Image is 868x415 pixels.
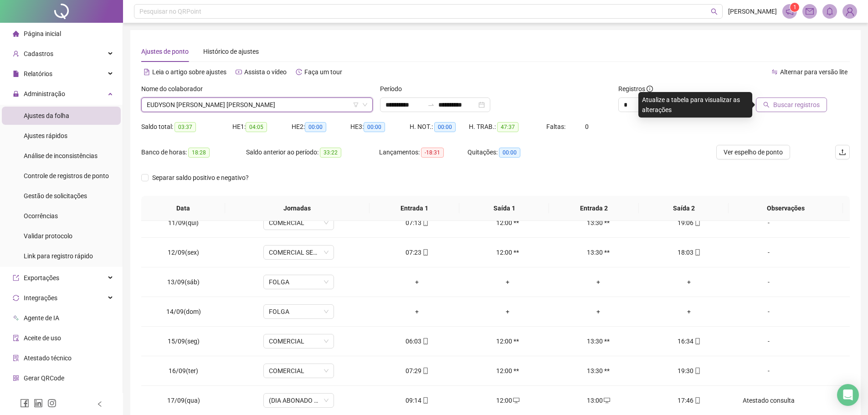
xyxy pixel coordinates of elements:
[320,148,341,158] span: 33:22
[13,31,19,37] span: home
[379,366,455,376] div: 07:29
[13,375,19,381] span: qrcode
[24,252,93,260] span: Link para registro rápido
[269,246,329,259] span: COMERCIAL SEXTA FEIRA
[20,399,29,408] span: facebook
[693,368,701,374] span: mobile
[147,98,367,112] span: EUDYSON FELICIANO DA SILVA SANTOS
[34,399,43,408] span: linkedin
[246,122,267,132] span: 04:05
[427,101,435,108] span: swap-right
[379,336,455,346] div: 06:03
[24,334,61,342] span: Aceite de uso
[771,69,778,75] span: swap
[742,336,796,346] div: -
[469,122,546,132] div: H. TRAB.:
[651,366,727,376] div: 19:30
[24,232,72,240] span: Validar protocolo
[149,173,252,183] span: Separar saldo positivo e negativo?
[269,275,329,289] span: FOLGA
[24,112,69,119] span: Ajustes da folha
[24,50,53,57] span: Cadastros
[24,172,109,179] span: Controle de registros de ponto
[379,277,455,287] div: +
[364,122,385,132] span: 00:00
[421,368,429,374] span: mobile
[410,122,469,132] div: H. NOT.:
[47,399,56,408] span: instagram
[141,147,246,158] div: Banco de horas:
[269,394,329,407] span: (DIA ABONADO PARCIALMENTE)
[203,48,259,55] span: Histórico de ajustes
[742,395,796,405] div: Atestado consulta
[560,307,637,317] div: +
[585,123,589,130] span: 0
[24,274,59,282] span: Exportações
[379,395,455,405] div: 09:14
[350,122,410,132] div: HE 3:
[246,147,379,158] div: Saldo anterior ao período:
[470,307,546,317] div: +
[296,69,302,75] span: history
[693,220,701,226] span: mobile
[144,69,150,75] span: file-text
[13,71,19,77] span: file
[826,7,834,15] span: bell
[24,294,57,302] span: Integrações
[434,122,456,132] span: 00:00
[13,295,19,301] span: sync
[546,123,567,130] span: Faltas:
[292,122,351,132] div: HE 2:
[560,395,637,405] div: 13:00
[651,336,727,346] div: 16:34
[141,48,189,55] span: Ajustes de ponto
[724,147,783,157] span: Ver espelho de ponto
[421,397,429,404] span: mobile
[728,6,777,16] span: [PERSON_NAME]
[269,216,329,230] span: COMERCIAL
[236,69,242,75] span: youtube
[169,367,198,374] span: 16/09(ter)
[843,5,857,18] img: 80778
[370,196,459,221] th: Entrada 1
[756,97,827,112] button: Buscar registros
[793,4,796,10] span: 1
[13,91,19,97] span: lock
[166,308,201,315] span: 14/09(dom)
[141,196,225,221] th: Data
[24,132,67,139] span: Ajustes rápidos
[97,401,103,407] span: left
[269,364,329,378] span: COMERCIAL
[729,196,843,221] th: Observações
[362,102,368,108] span: down
[512,397,519,404] span: desktop
[141,122,232,132] div: Saldo total:
[168,338,200,345] span: 15/09(seg)
[716,145,790,159] button: Ver espelho de ponto
[379,218,455,228] div: 07:13
[736,203,836,213] span: Observações
[639,196,729,221] th: Saída 2
[763,102,770,108] span: search
[24,152,98,159] span: Análise de inconsistências
[305,122,326,132] span: 00:00
[232,122,292,132] div: HE 1:
[651,395,727,405] div: 17:46
[24,374,64,382] span: Gerar QRCode
[790,3,799,12] sup: 1
[421,338,429,344] span: mobile
[742,277,796,287] div: -
[13,335,19,341] span: audit
[651,218,727,228] div: 19:06
[742,247,796,257] div: -
[806,7,814,15] span: mail
[380,84,408,94] label: Período
[24,354,72,362] span: Atestado técnico
[786,7,794,15] span: notification
[13,275,19,281] span: export
[353,102,359,108] span: filter
[638,92,752,118] div: Atualize a tabela para visualizar as alterações
[693,249,701,256] span: mobile
[379,307,455,317] div: +
[168,249,199,256] span: 12/09(sex)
